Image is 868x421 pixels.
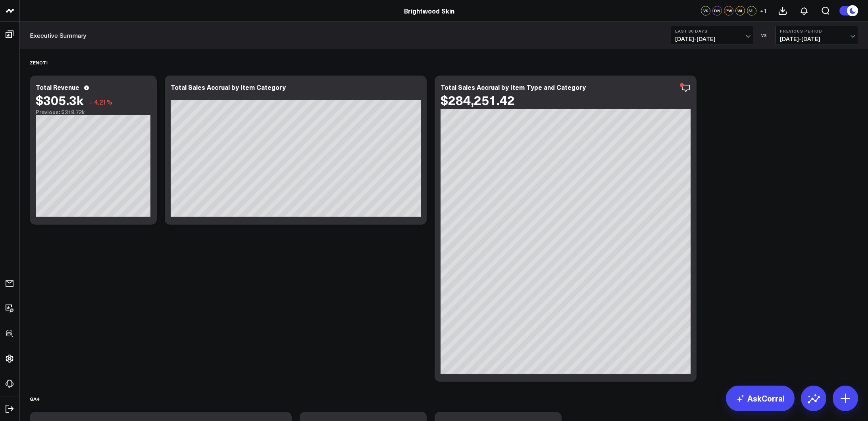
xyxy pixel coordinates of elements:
[671,26,753,45] button: Last 30 Days[DATE]-[DATE]
[747,6,756,16] div: ML
[724,6,733,16] div: PW
[780,36,854,42] span: [DATE] - [DATE]
[760,8,767,14] span: + 1
[726,386,795,411] a: AskCorral
[89,97,92,107] span: ↓
[94,97,112,106] span: 4.21%
[36,109,151,115] div: Previous: $318.72k
[701,6,710,16] div: VK
[30,53,48,72] div: Zenoti
[712,6,722,16] div: DN
[36,93,83,107] div: $305.3k
[776,26,858,45] button: Previous Period[DATE]-[DATE]
[30,31,87,40] a: Executive Summary
[758,6,768,16] button: +1
[675,36,749,42] span: [DATE] - [DATE]
[675,29,749,33] b: Last 30 Days
[441,83,586,91] div: Total Sales Accrual by Item Type and Category
[404,6,454,15] a: Brightwood Skin
[441,93,515,107] div: $284,251.42
[30,390,39,408] div: GA4
[757,33,772,38] div: VS
[171,83,286,91] div: Total Sales Accrual by Item Category
[780,29,854,33] b: Previous Period
[735,6,745,16] div: WL
[36,83,79,91] div: Total Revenue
